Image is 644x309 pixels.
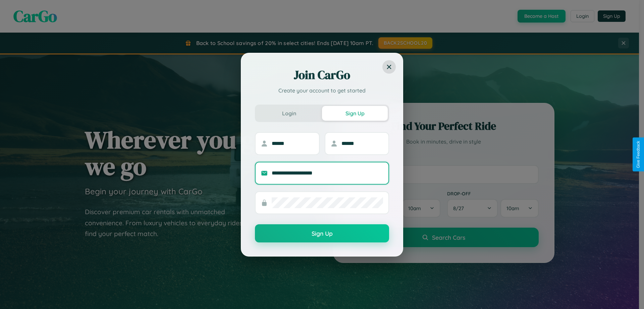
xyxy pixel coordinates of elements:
button: Sign Up [255,224,389,242]
p: Create your account to get started [255,86,389,94]
button: Sign Up [322,106,388,121]
button: Login [256,106,322,121]
div: Give Feedback [636,141,641,168]
h2: Join CarGo [255,67,389,83]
